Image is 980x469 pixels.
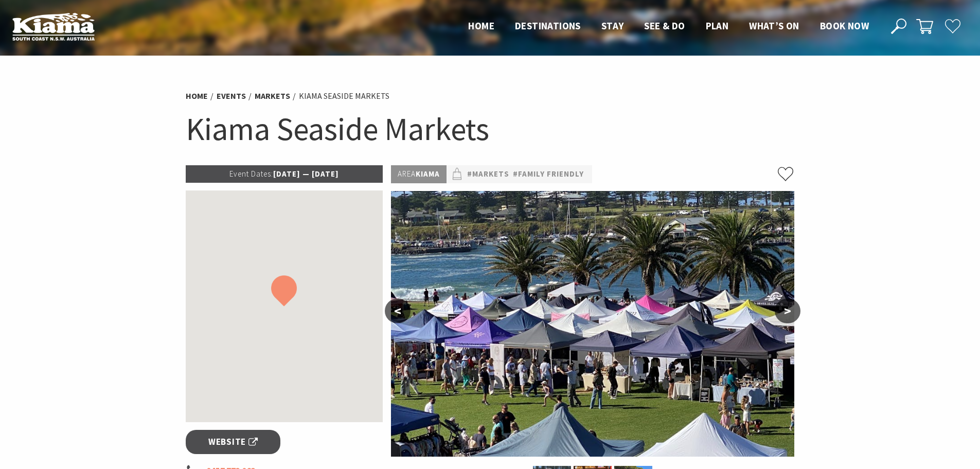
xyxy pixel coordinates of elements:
[820,20,869,32] span: Book now
[775,299,800,323] button: >
[391,165,447,183] p: Kiama
[12,12,95,41] img: Kiama Logo
[601,20,624,32] span: Stay
[186,430,281,454] a: Website
[749,20,799,32] span: What’s On
[255,91,290,101] a: Markets
[468,20,494,32] span: Home
[217,91,246,101] a: Events
[398,169,416,179] span: Area
[515,20,581,32] span: Destinations
[208,435,258,449] span: Website
[458,18,879,35] nav: Main Menu
[186,165,383,183] p: [DATE] — [DATE]
[513,168,584,181] a: #Family Friendly
[391,191,794,457] img: Kiama Seaside Market
[467,168,509,181] a: #Markets
[299,90,389,103] li: Kiama Seaside Markets
[706,20,729,32] span: Plan
[644,20,685,32] span: See & Do
[186,108,795,150] h1: Kiama Seaside Markets
[229,169,273,179] span: Event Dates:
[186,91,208,101] a: Home
[385,299,411,323] button: <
